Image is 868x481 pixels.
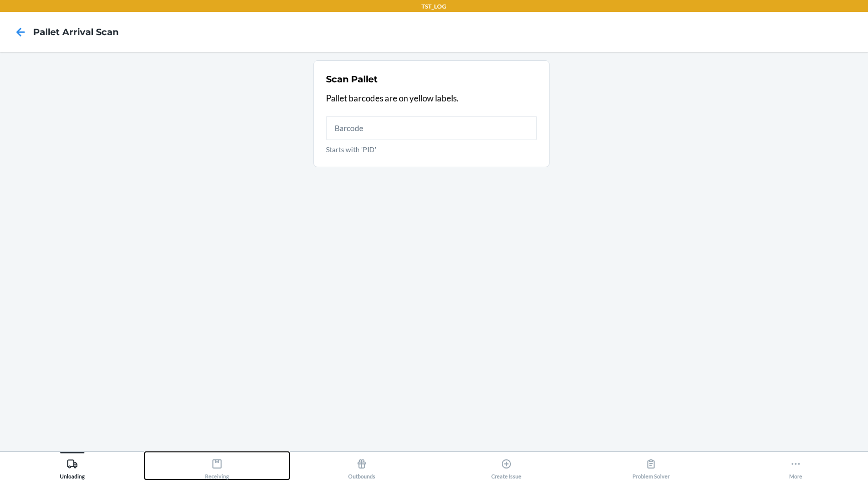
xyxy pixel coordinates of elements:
p: Starts with 'PID' [326,144,537,155]
button: Receiving [145,452,289,479]
div: More [789,454,802,479]
div: Receiving [205,454,229,479]
div: Outbounds [348,454,375,479]
button: Create Issue [434,452,579,479]
p: Pallet barcodes are on yellow labels. [326,92,537,105]
div: Problem Solver [632,454,670,479]
button: Problem Solver [579,452,723,479]
div: Unloading [60,454,85,479]
p: TST_LOG [421,2,447,11]
button: More [723,452,868,479]
h4: Pallet Arrival Scan [33,26,119,39]
h2: Scan Pallet [326,73,378,86]
button: Outbounds [289,452,434,479]
input: Starts with 'PID' [326,116,537,140]
div: Create Issue [491,454,521,479]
